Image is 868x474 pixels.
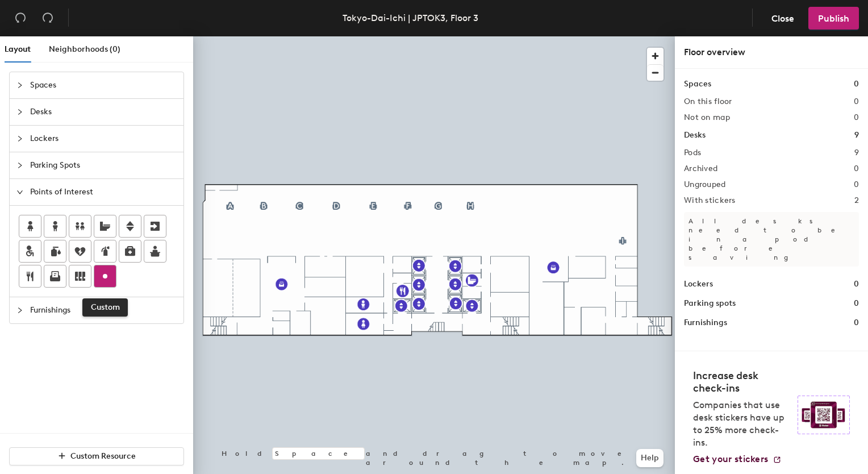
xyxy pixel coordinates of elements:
button: Custom Resource [9,447,184,465]
h1: 0 [854,278,859,290]
span: Layout [5,44,31,54]
h1: Spaces [684,78,711,90]
button: Redo (⌘ + ⇧ + Z) [36,7,59,30]
span: collapsed [16,135,23,142]
h2: 9 [854,148,859,157]
span: Desks [30,99,177,125]
span: expanded [16,189,23,196]
h2: 0 [854,97,859,106]
span: Neighborhoods (0) [49,44,120,54]
h1: Furnishings [684,317,727,329]
button: Help [636,449,663,467]
span: Publish [818,13,849,24]
h1: 0 [854,78,859,90]
button: Custom [94,265,116,288]
h1: Lockers [684,278,713,290]
span: Close [771,13,794,24]
p: Companies that use desk stickers have up to 25% more check-ins. [693,399,791,449]
h2: Not on map [684,113,730,122]
h1: 0 [854,317,859,329]
button: Publish [808,7,859,30]
span: Custom Resource [70,451,136,461]
h1: Parking spots [684,297,736,310]
h2: With stickers [684,196,736,205]
h1: 9 [854,129,859,142]
span: Spaces [30,72,177,98]
span: Points of Interest [30,179,177,205]
h2: On this floor [684,97,732,106]
span: collapsed [16,82,23,89]
h1: 0 [854,297,859,310]
span: collapsed [16,109,23,115]
span: Furnishings [30,297,177,323]
h2: 2 [854,196,859,205]
h2: 0 [854,164,859,173]
span: Get your stickers [693,454,768,464]
span: Lockers [30,126,177,152]
h4: Increase desk check-ins [693,369,791,394]
h1: Desks [684,129,706,142]
a: Get your stickers [693,454,782,465]
button: Close [762,7,804,30]
div: Tokyo-Dai-Ichi | JPTOK3, Floor 3 [343,11,478,25]
span: Parking Spots [30,152,177,178]
div: Floor overview [684,45,859,59]
span: collapsed [16,162,23,169]
h2: Pods [684,148,701,157]
h2: Archived [684,164,717,173]
button: Undo (⌘ + Z) [9,7,32,30]
p: All desks need to be in a pod before saving [684,212,859,267]
h2: 0 [854,180,859,189]
span: collapsed [16,307,23,314]
h2: Ungrouped [684,180,726,189]
h2: 0 [854,113,859,122]
img: Sticker logo [798,396,850,434]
